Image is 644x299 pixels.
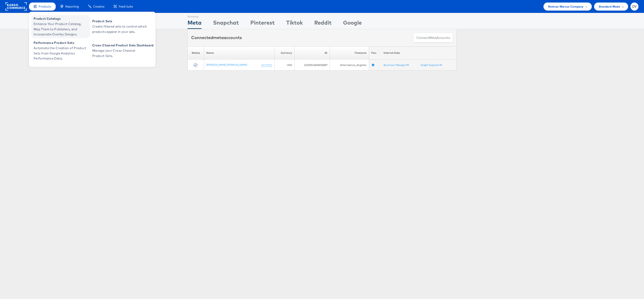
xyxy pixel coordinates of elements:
div: Tiktok [286,19,303,29]
span: Manage your Cross-Channel Product Sets. [92,48,147,59]
span: Product Catalogs [34,16,89,21]
td: USD [274,60,294,71]
a: Product Sets Create filtered sets to control which products appear in your ads. [90,15,149,38]
div: Google [343,19,362,29]
span: Products [39,4,51,9]
a: [PERSON_NAME] [PERSON_NAME] [206,63,247,66]
span: Performance Product Sets [34,40,89,46]
a: Business Manager [384,63,409,67]
div: Snapchat [213,19,239,29]
span: meta [429,36,436,40]
div: Connected accounts [191,35,242,41]
span: meta [213,35,224,40]
span: Reporting [65,4,79,9]
a: Product Catalogs Enhance Your Product Catalog, Map Them to Publishers, and Incorporate Overlay De... [31,15,90,38]
span: DV [632,5,637,8]
button: ConnectmetaAccounts [413,33,453,43]
th: Currency [274,46,294,60]
td: America/Los_Angeles [330,60,369,71]
span: Create filtered sets to control which products appear in your ads. [92,24,147,34]
span: Product Sets [92,19,147,24]
div: Showing [188,13,202,19]
td: 10152913642032847 [295,60,330,71]
span: Neiman Marcus Company [548,4,583,9]
th: Name [204,46,274,60]
th: Status [188,46,204,60]
th: Timezone [330,46,369,60]
a: Performance Product Sets Automate the Creation of Product Sets from Google Analytics Performance ... [31,39,90,62]
span: Standard Mode [599,4,620,9]
span: Cross-Channel Product Sets Dashboard [92,43,153,48]
div: Meta [188,19,202,29]
div: Pinterest [250,19,275,29]
a: Graph Explorer [421,63,442,67]
th: ID [295,46,330,60]
span: Automate the Creation of Product Sets from Google Analytics Performance Data. [34,46,89,61]
div: Reddit [314,19,332,29]
a: Cross-Channel Product Sets Dashboard Manage your Cross-Channel Product Sets. [90,39,155,62]
span: Enhance Your Product Catalog, Map Them to Publishers, and Incorporate Overlay Designs. [34,21,89,37]
span: Creative [93,4,104,9]
a: (rename) [261,63,272,67]
span: Feed Suite [119,4,133,9]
